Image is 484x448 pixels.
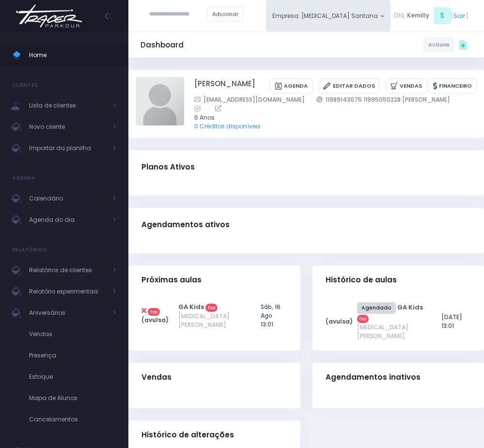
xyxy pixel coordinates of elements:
[423,37,454,52] a: Actions
[270,78,312,93] a: Agenda
[261,303,281,328] span: Sáb, 16 Ago 13:01
[434,7,451,24] span: S
[141,373,172,382] span: Vendas
[326,317,353,325] strong: (avulsa)
[397,303,423,312] a: GA Kids
[141,153,195,181] h3: Planos Ativos
[29,371,116,383] span: Estoque
[141,41,184,49] h5: Dashboard
[194,113,465,122] span: 6 Anos
[394,11,406,20] span: Olá,
[441,313,462,330] span: [DATE] 13:01
[29,121,107,133] span: Novo cliente
[29,214,107,226] span: Agenda do dia
[207,7,243,21] a: Adicionar
[29,392,116,404] span: Mapa de Alunos
[453,11,466,20] a: Sair
[12,76,38,95] h4: Clientes
[29,285,107,298] span: Relatório experimentais
[357,323,424,340] span: [MEDICAL_DATA] [PERSON_NAME]
[205,304,218,311] span: Exp
[178,312,243,329] span: [MEDICAL_DATA] [PERSON_NAME]
[29,49,116,62] span: Home
[29,99,107,112] span: Lista de clientes
[386,78,427,93] a: Vendas
[29,328,116,340] span: Vendas
[326,276,397,284] span: Histórico de aulas
[316,95,450,104] a: 11989143075 11995050228 [PERSON_NAME]
[136,77,184,125] img: Mariane Nogueira Cerboncine avatar
[407,11,429,20] span: Kemilly
[357,302,396,314] span: Agendado
[194,95,305,104] a: [EMAIL_ADDRESS][DOMAIN_NAME]
[29,192,107,205] span: Calendário
[141,431,234,439] span: Histórico de alterações
[141,276,202,284] span: Próximas aulas
[178,302,204,311] a: GA Kids
[141,211,230,239] h3: Agendamentos ativos
[326,373,421,382] span: Agendamentos inativos
[357,315,369,323] span: Exp
[194,78,255,93] a: [PERSON_NAME]
[390,6,472,26] div: [ ]
[29,307,107,319] span: Aniversários
[12,169,36,188] h4: Agenda
[12,240,47,260] h4: Relatórios
[194,122,261,130] a: 0 Créditos disponíveis
[141,316,169,324] strong: (avulsa)
[29,413,116,426] span: Cancelamentos
[148,308,160,316] span: Exp
[318,78,379,93] a: Editar Dados
[29,349,116,362] span: Presença
[428,78,477,93] a: Financeiro
[29,142,107,154] span: Importar da planilha
[29,264,107,277] span: Relatórios de clientes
